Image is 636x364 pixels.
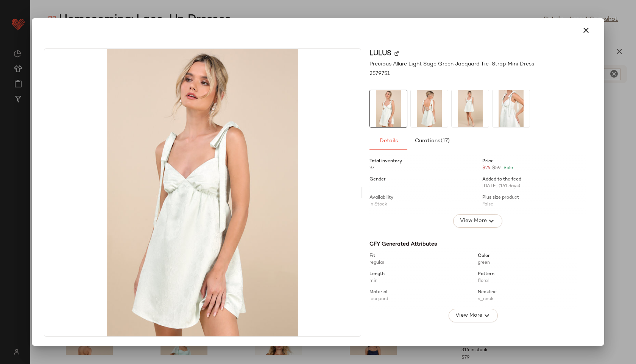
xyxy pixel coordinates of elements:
button: View More [453,214,502,228]
span: (17) [440,138,450,144]
span: View More [460,216,487,226]
span: View More [455,311,482,320]
img: svg%3e [394,51,399,56]
span: 2579751 [369,70,390,78]
img: 12635641_2579751.jpg [370,90,407,127]
button: View More [449,309,498,322]
span: Precious Allure Light Sage Green Jacquard Tie-Strap Mini Dress [369,60,534,68]
div: CFY Generated Attributes [369,240,577,248]
span: Details [379,138,397,144]
span: Lulus [369,48,391,59]
img: 12635681_2579751.jpg [452,90,489,127]
img: 12635641_2579751.jpg [44,49,361,336]
img: 12635701_2579751.jpg [493,90,530,127]
img: 12635661_2579751.jpg [411,90,448,127]
span: Curations [414,138,450,144]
